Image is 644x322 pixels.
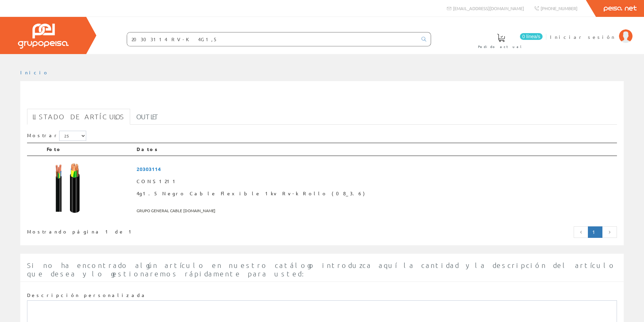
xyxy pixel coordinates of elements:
[59,131,86,141] select: Mostrar
[478,43,524,50] span: Pedido actual
[47,163,85,214] img: Foto artículo 4g1.5 Negro Cable Flexible 1kv Rv-k Rollo (08_3.6) (112.5x150)
[550,33,616,40] span: Iniciar sesión
[131,109,164,125] a: Outlet
[27,131,86,141] label: Mostrar
[137,163,614,175] span: 20303114
[588,226,602,238] a: Página actual
[134,143,617,156] th: Datos
[602,226,617,238] a: Página siguiente
[20,69,49,75] a: Inicio
[541,5,577,11] span: [PHONE_NUMBER]
[27,226,267,235] div: Mostrando página 1 de 1
[520,33,543,40] span: 0 línea/s
[18,24,69,49] img: Grupo Peisa
[137,175,614,188] span: CONS1211
[127,32,418,46] input: Buscar ...
[137,188,614,200] span: 4g1.5 Negro Cable Flexible 1kv Rv-k Rollo (08_3.6)
[27,92,617,105] h1: 20303114 RV-K 4G1,5
[453,5,524,11] span: [EMAIL_ADDRESS][DOMAIN_NAME]
[137,205,614,216] span: GRUPO GENERAL CABLE [DOMAIN_NAME]
[550,28,633,34] a: Iniciar sesión
[27,109,130,125] a: Listado de artículos
[27,261,616,278] span: Si no ha encontrado algún artículo en nuestro catálogo introduzca aquí la cantidad y la descripci...
[27,292,147,299] label: Descripción personalizada
[44,143,134,156] th: Foto
[574,226,589,238] a: Página anterior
